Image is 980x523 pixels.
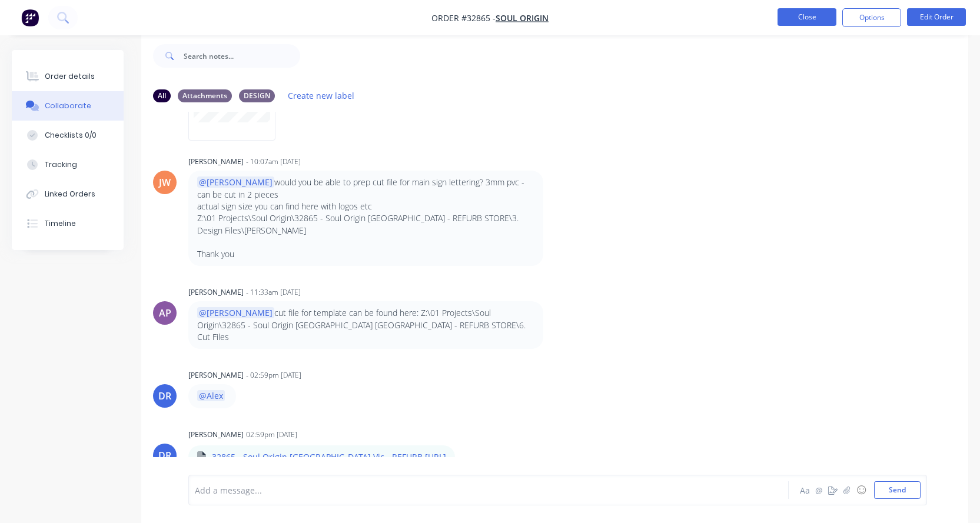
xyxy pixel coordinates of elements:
[178,89,232,102] div: Attachments
[188,287,244,298] div: [PERSON_NAME]
[184,44,300,68] input: Search notes...
[246,370,301,381] div: - 02:59pm [DATE]
[45,159,77,170] div: Tracking
[159,175,171,189] div: JW
[12,121,124,150] button: Checklists 0/0
[12,209,124,238] button: Timeline
[197,176,274,188] span: @[PERSON_NAME]
[158,448,171,462] div: DR
[197,212,534,236] p: Z:\01 Projects\Soul Origin\32865 - Soul Origin [GEOGRAPHIC_DATA] - REFURB STORE\3. Design Files\[...
[158,389,171,403] div: DR
[907,8,966,26] button: Edit Order
[282,88,361,104] button: Create new label
[197,248,534,260] p: Thank you
[246,156,301,167] div: - 10:07am [DATE]
[246,287,301,298] div: - 11:33am [DATE]
[45,189,95,199] div: Linked Orders
[854,483,868,497] button: ☺
[12,150,124,179] button: Tracking
[431,12,496,24] span: Order #32865 -
[874,481,921,499] button: Send
[197,201,534,212] p: actual sign size you can find here with logos etc
[798,483,812,497] button: Aa
[842,8,901,27] button: Options
[45,130,97,141] div: Checklists 0/0
[12,62,124,91] button: Order details
[188,156,244,167] div: [PERSON_NAME]
[12,179,124,209] button: Linked Orders
[246,429,297,440] div: 02:59pm [DATE]
[812,483,826,497] button: @
[239,89,275,102] div: DESIGN
[197,176,534,201] p: would you be able to prep cut file for main sign lettering? 3mm pvc - can be cut in 2 pieces
[197,307,534,343] p: cut file for template can be found here: Z:\01 Projects\Soul Origin\32865 - Soul Origin [GEOGRAPH...
[197,307,274,318] span: @[PERSON_NAME]
[496,12,549,24] a: Soul Origin
[45,101,91,111] div: Collaborate
[778,8,836,26] button: Close
[188,429,244,440] div: [PERSON_NAME]
[21,9,39,26] img: Factory
[188,370,244,381] div: [PERSON_NAME]
[45,71,95,82] div: Order details
[197,390,225,401] span: @Alex
[159,306,171,320] div: AP
[12,91,124,121] button: Collaborate
[45,218,76,229] div: Timeline
[153,89,171,102] div: All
